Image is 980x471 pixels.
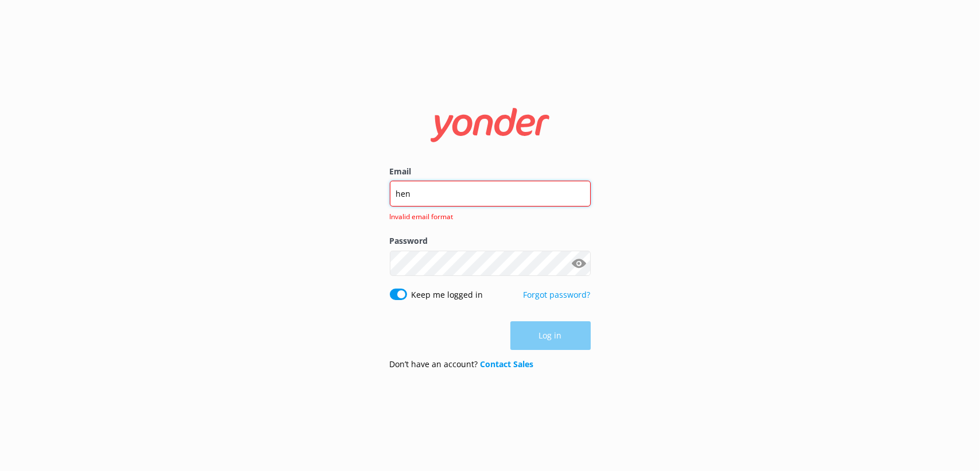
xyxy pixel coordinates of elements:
[568,252,591,275] button: Show password
[481,359,534,369] a: Contact Sales
[390,181,591,207] input: user@emailaddress.com
[524,289,591,300] a: Forgot password?
[390,165,591,178] label: Email
[390,235,591,247] label: Password
[390,358,534,371] p: Don’t have an account?
[390,211,584,222] span: Invalid email format
[412,289,483,301] label: Keep me logged in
